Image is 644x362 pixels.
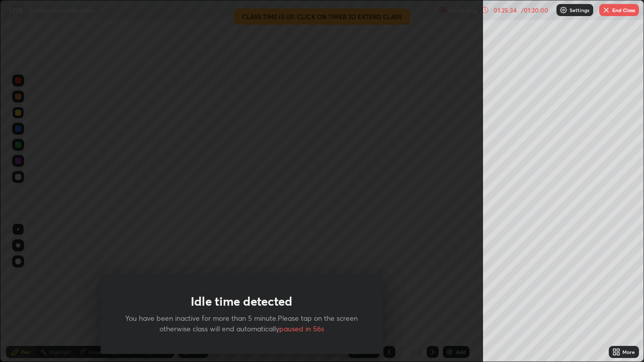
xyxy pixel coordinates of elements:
img: end-class-cross [602,6,610,14]
button: End Class [599,4,639,16]
span: paused in 56s [279,324,324,333]
p: Settings [570,8,589,13]
div: / 01:20:00 [519,7,550,13]
p: You have been inactive for more than 5 minute.Please tap on the screen otherwise class will end a... [125,313,358,334]
img: class-settings-icons [559,6,568,14]
h1: Idle time detected [191,294,292,309]
div: More [622,349,635,354]
div: 01:25:34 [491,7,519,13]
